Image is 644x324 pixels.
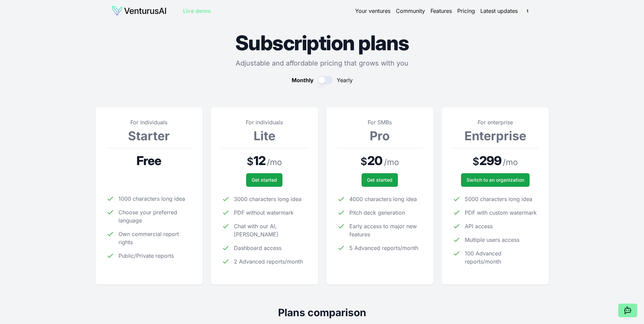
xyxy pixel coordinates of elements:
p: For enterprise [453,118,538,126]
span: / mo [503,157,518,168]
span: API access [465,222,493,230]
span: 3000 characters long idea [234,195,301,203]
span: Early access to major new features [349,222,423,238]
span: $ [361,155,367,167]
a: Latest updates [480,7,518,15]
a: Live demo [183,7,211,15]
span: Get started [367,177,392,183]
span: Chat with our AI, [PERSON_NAME] [234,222,307,238]
a: Community [396,7,425,15]
span: t [522,5,533,16]
button: t [523,6,533,16]
span: PDF with custom watermark [465,209,537,217]
span: 5 Advanced reports/month [349,244,418,252]
span: Get started [252,177,277,183]
h1: Subscription plans [95,33,549,53]
span: Own commercial report rights [118,230,192,246]
span: Pitch deck generation [349,209,405,217]
h2: Plans comparison [95,306,549,319]
span: Monthly [292,76,314,84]
span: 2 Advanced reports/month [234,257,303,266]
span: / mo [267,157,282,168]
a: Pricing [457,7,475,15]
span: 1000 characters long idea [118,195,185,203]
span: 20 [367,154,382,167]
h3: Enterprise [453,129,538,143]
p: For individuals [106,118,192,126]
span: Yearly [337,76,353,84]
p: For individuals [222,118,307,126]
h3: Lite [222,129,307,143]
img: logo [112,5,167,16]
span: Choose your preferred language [118,208,192,224]
span: PDF without watermark [234,209,294,217]
span: $ [473,155,479,167]
span: 12 [254,154,265,167]
a: Switch to an organization [461,173,530,187]
p: For SMBs [337,118,423,126]
span: Multiple users access [465,236,519,244]
span: 299 [479,154,501,167]
span: / mo [384,157,399,168]
a: Features [430,7,452,15]
button: Get started [362,173,398,187]
h3: Pro [337,129,423,143]
span: 5000 characters long idea [465,195,532,203]
button: Get started [246,173,282,187]
span: Dashboard access [234,244,281,252]
span: Public/Private reports [118,252,174,260]
h3: Starter [106,129,192,143]
a: Your ventures [355,7,390,15]
span: $ [247,155,254,167]
span: 100 Advanced reports/month [465,249,538,266]
span: 4000 characters long idea [349,195,417,203]
span: Free [136,154,161,167]
p: Adjustable and affordable pricing that grows with you [95,58,549,68]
